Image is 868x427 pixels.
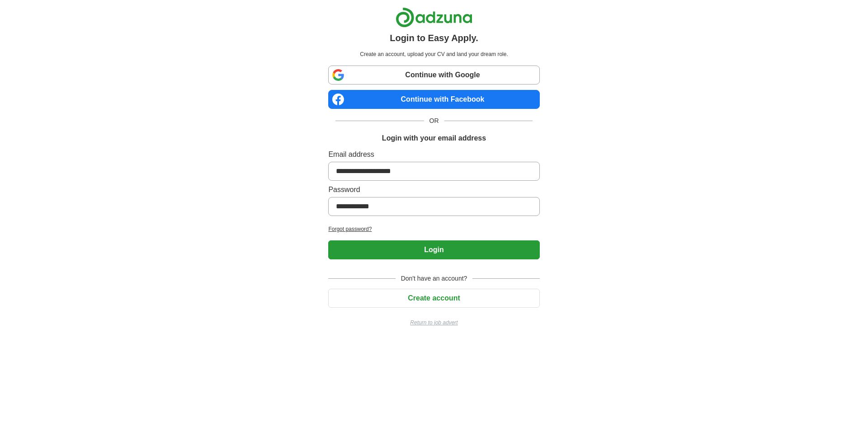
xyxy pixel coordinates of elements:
h1: Login with your email address [382,133,486,144]
p: Create an account, upload your CV and land your dream role. [330,50,538,58]
a: Return to job advert [328,319,539,327]
img: Adzuna logo [396,7,472,28]
span: OR [424,116,444,126]
h1: Login to Easy Apply. [390,31,478,45]
button: Create account [328,289,539,308]
span: Don't have an account? [396,274,473,283]
a: Create account [328,294,539,302]
a: Continue with Google [328,66,539,84]
label: Email address [328,149,539,160]
button: Login [328,240,539,259]
a: Continue with Facebook [328,90,539,109]
a: Forgot password? [328,225,539,233]
label: Password [328,184,539,195]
